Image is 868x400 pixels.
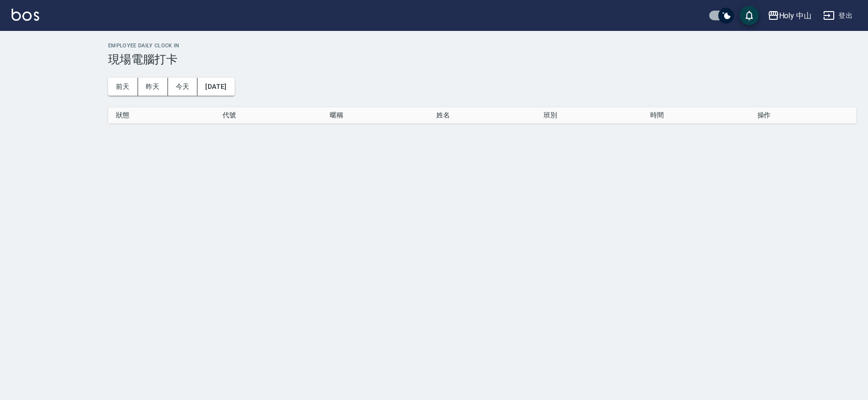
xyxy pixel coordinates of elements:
[750,107,856,124] th: 操作
[322,107,429,124] th: 暱稱
[819,7,856,25] button: 登出
[108,107,215,124] th: 狀態
[138,78,168,96] button: 昨天
[429,107,535,124] th: 姓名
[108,78,138,96] button: 前天
[215,107,322,124] th: 代號
[740,6,759,25] button: save
[12,9,39,21] img: Logo
[643,107,749,124] th: 時間
[168,78,198,96] button: 今天
[536,107,643,124] th: 班別
[779,10,812,22] div: Holy 中山
[197,78,234,96] button: [DATE]
[108,53,856,66] h3: 現場電腦打卡
[764,6,816,26] button: Holy 中山
[108,43,856,49] h2: Employee Daily Clock In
